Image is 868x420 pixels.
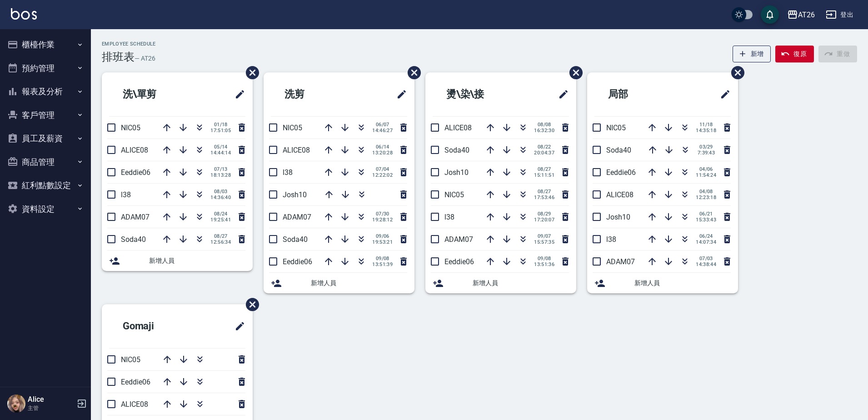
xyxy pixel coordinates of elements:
[4,33,87,56] button: 櫃檯作業
[210,217,231,223] span: 19:25:41
[775,46,814,62] button: 復原
[696,150,716,156] span: 7:39:43
[534,261,554,267] span: 13:51:36
[109,310,198,343] h2: Gomaji
[372,144,393,150] span: 06/14
[606,123,626,132] span: NIC05
[28,395,74,404] h5: Alice
[121,123,140,132] span: NIC05
[444,146,469,154] span: Soda40
[696,144,716,150] span: 03/29
[606,190,634,199] span: ALICE08
[372,172,393,178] span: 12:22:02
[239,291,260,318] span: 刪除班表
[283,213,311,221] span: ADAM07
[121,235,146,244] span: Soda40
[444,123,472,132] span: ALICE08
[372,239,393,245] span: 19:53:21
[534,144,554,150] span: 08/22
[606,235,616,244] span: l38
[372,166,393,172] span: 07/04
[271,78,354,111] h2: 洗剪
[696,172,716,178] span: 11:54:24
[534,128,554,133] span: 16:32:30
[433,78,525,111] h2: 燙\染\接
[7,394,25,413] img: Person
[210,166,231,172] span: 07/13
[28,404,74,412] p: 主管
[696,122,716,128] span: 11/18
[372,211,393,217] span: 07/30
[210,189,231,195] span: 08/03
[534,217,554,223] span: 17:20:07
[121,213,150,221] span: ADAM07
[372,128,393,133] span: 14:46:27
[724,59,746,86] span: 刪除班表
[135,54,155,63] h6: — AT26
[473,278,569,288] span: 新增人員
[696,233,716,239] span: 06/24
[425,273,576,293] div: 新增人員
[109,78,200,111] h2: 洗\單剪
[696,217,716,223] span: 15:33:43
[563,59,584,86] span: 刪除班表
[372,233,393,239] span: 09/06
[606,213,630,221] span: Josh10
[606,146,631,154] span: Soda40
[283,257,312,266] span: Eeddie06
[733,46,771,62] button: 新增
[311,278,407,288] span: 新增人員
[210,239,231,245] span: 12:56:34
[606,257,635,266] span: ADAM07
[4,197,87,221] button: 資料設定
[283,146,310,154] span: ALICE08
[534,166,554,172] span: 08/27
[4,56,87,80] button: 預約管理
[606,168,636,177] span: Eeddie06
[372,261,393,267] span: 13:51:39
[534,122,554,128] span: 08/08
[283,123,302,132] span: NIC05
[534,195,554,200] span: 17:53:46
[534,211,554,217] span: 08/29
[229,315,245,337] span: 修改班表的標題
[696,166,716,172] span: 04/06
[210,195,231,200] span: 14:36:40
[761,5,779,24] button: save
[283,168,293,177] span: l38
[714,83,731,105] span: 修改班表的標題
[121,355,140,364] span: NIC05
[102,41,156,47] h2: Employee Schedule
[121,168,150,177] span: Eeddie06
[102,251,253,271] div: 新增人員
[4,80,87,103] button: 報表及分析
[783,5,818,24] button: AT26
[210,150,231,156] span: 14:44:14
[121,378,150,386] span: Eeddie06
[696,128,716,133] span: 14:35:18
[210,122,231,128] span: 01/18
[121,190,131,199] span: l38
[229,83,245,105] span: 修改班表的標題
[210,128,231,133] span: 17:51:05
[534,189,554,195] span: 08/27
[444,257,474,266] span: Eeddie06
[283,190,307,199] span: Josh10
[11,8,37,20] img: Logo
[696,189,716,195] span: 04/08
[372,150,393,156] span: 13:20:28
[534,172,554,178] span: 15:11:51
[534,256,554,261] span: 09/08
[587,273,738,293] div: 新增人員
[372,217,393,223] span: 19:28:12
[4,174,87,197] button: 紅利點數設定
[634,278,731,288] span: 新增人員
[594,78,678,111] h2: 局部
[696,239,716,245] span: 14:07:34
[391,83,407,105] span: 修改班表的標題
[4,150,87,174] button: 商品管理
[264,273,414,293] div: 新增人員
[210,211,231,217] span: 08/24
[696,211,716,217] span: 06/21
[372,122,393,128] span: 06/07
